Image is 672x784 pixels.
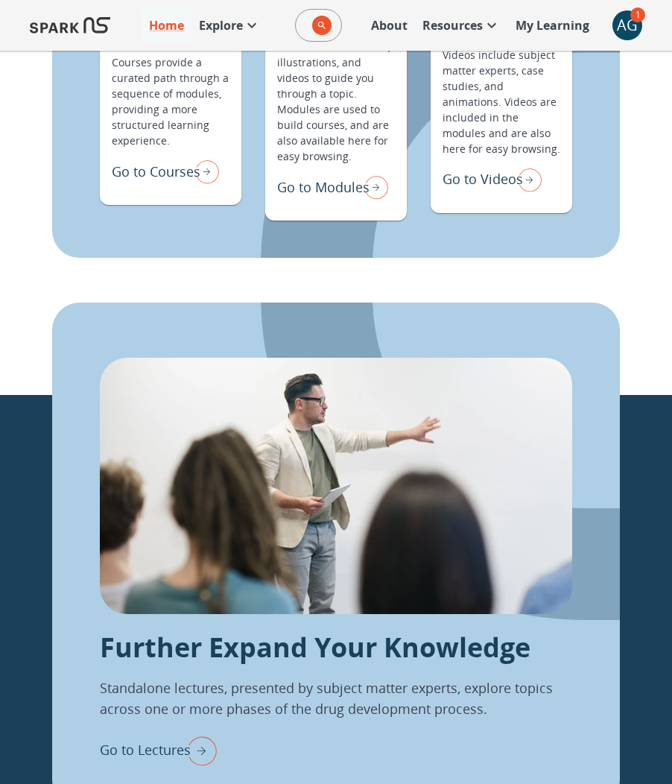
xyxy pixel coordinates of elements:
[443,47,560,157] p: Videos include subject matter experts, case studies, and animations. Videos are included in the m...
[100,740,191,760] p: Go to Lectures
[443,164,542,195] div: Go to Videos
[189,156,219,187] img: right arrow
[142,9,191,42] a: Home
[100,629,530,666] p: Further Expand Your Knowledge
[100,358,572,613] img: lectures_info-nRWO3baA.webp
[443,169,523,189] p: Go to Videos
[612,10,642,40] button: account of current user
[358,171,388,203] img: right arrow
[516,16,589,34] p: My Learning
[112,156,219,187] div: Go to Courses
[630,7,645,22] span: 1
[277,39,395,164] p: Modules combine text, illustrations, and videos to guide you through a topic. Modules are used to...
[112,162,200,182] p: Go to Courses
[100,731,217,770] div: Go to Lectures
[199,16,243,34] p: Explore
[508,9,597,42] a: My Learning
[364,9,415,42] a: About
[306,10,332,41] button: search
[100,677,572,719] p: Standalone lectures, presented by subject matter experts, explore topics across one or more phase...
[277,177,370,197] p: Go to Modules
[180,731,217,770] img: right arrow
[512,164,542,195] img: right arrow
[149,16,184,34] p: Home
[422,16,483,34] p: Resources
[612,10,642,40] div: AG
[277,171,388,203] div: Go to Modules
[30,7,110,43] img: Logo of SPARK at Stanford
[112,54,229,148] p: Courses provide a curated path through a sequence of modules, providing a more structured learnin...
[191,9,268,42] a: Explore
[371,16,408,34] p: About
[415,9,508,42] a: Resources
